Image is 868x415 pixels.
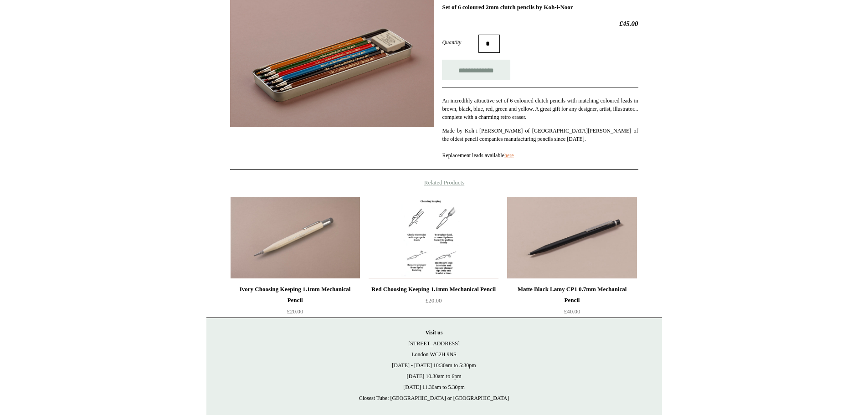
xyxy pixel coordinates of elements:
a: Matte Black Lamy CP1 0.7mm Mechanical Pencil £40.00 [507,284,637,321]
p: [STREET_ADDRESS] London WC2H 9NS [DATE] - [DATE] 10:30am to 5:30pm [DATE] 10.30am to 6pm [DATE] 1... [216,327,653,404]
div: Red Choosing Keeping 1.1mm Mechanical Pencil [371,284,496,295]
img: Red Choosing Keeping 1.1mm Mechanical Pencil [369,197,498,279]
h2: £45.00 [442,20,638,28]
div: Ivory Choosing Keeping 1.1mm Mechanical Pencil [233,284,358,306]
h1: Set of 6 coloured 2mm clutch pencils by Koh-i-Noor [442,4,638,11]
a: Ivory Choosing Keeping 1.1mm Mechanical Pencil £20.00 [231,284,360,321]
a: here [504,152,514,159]
span: £40.00 [564,308,580,315]
img: Ivory Choosing Keeping 1.1mm Mechanical Pencil [231,197,360,279]
a: Red Choosing Keeping 1.1mm Mechanical Pencil Red Choosing Keeping 1.1mm Mechanical Pencil [369,197,498,279]
strong: Visit us [426,329,443,336]
a: Matte Black Lamy CP1 0.7mm Mechanical Pencil Matte Black Lamy CP1 0.7mm Mechanical Pencil [507,197,637,279]
label: Quantity [442,38,478,46]
span: £20.00 [287,308,303,315]
p: Made by Koh-i-[PERSON_NAME] of [GEOGRAPHIC_DATA][PERSON_NAME] of the oldest pencil companies manu... [442,127,638,159]
h4: Related Products [206,179,662,186]
div: Matte Black Lamy CP1 0.7mm Mechanical Pencil [509,284,634,306]
p: An incredibly attractive set of 6 coloured clutch pencils with matching coloured leads in brown, ... [442,97,638,121]
a: Red Choosing Keeping 1.1mm Mechanical Pencil £20.00 [369,284,498,321]
span: £20.00 [426,297,442,304]
img: Matte Black Lamy CP1 0.7mm Mechanical Pencil [507,197,637,279]
a: Ivory Choosing Keeping 1.1mm Mechanical Pencil Ivory Choosing Keeping 1.1mm Mechanical Pencil [231,197,360,279]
